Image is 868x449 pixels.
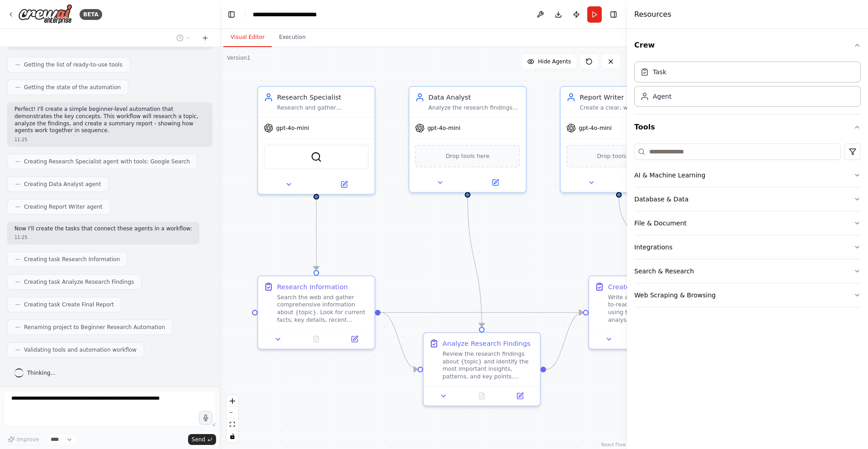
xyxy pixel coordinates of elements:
[443,350,534,380] div: Review the research findings about {topic} and identify the most important insights, patterns, an...
[223,28,272,47] button: Visual Editor
[17,436,39,443] span: Improve
[198,33,212,43] button: Start a new chat
[588,275,706,349] div: Create Final ReportWrite a comprehensive, easy-to-read report about {topic} using the research an...
[446,151,490,161] span: Drop tools here
[653,92,671,101] div: Agent
[272,28,313,47] button: Execution
[4,434,43,445] button: Improve
[296,334,336,345] button: No output available
[227,54,250,62] div: Version 1
[614,198,652,270] g: Edge from 26d6e84b-134f-43ef-94e0-cbb4da8d10e8 to 36c50152-19a1-4ac7-beb4-76ccff7a9750
[80,9,102,20] div: BETA
[608,293,700,324] div: Write a comprehensive, easy-to-read report about {topic} using the research and analysis. Create ...
[607,8,620,21] button: Hide right sidebar
[580,93,671,102] div: Report Writer
[226,395,238,442] div: React Flow controls
[14,136,205,143] div: 11:25
[14,234,192,241] div: 11:25
[18,4,72,24] img: Logo
[311,200,321,270] g: Edge from c932c365-52c5-4375-ad2f-05db9b1cd9f5 to 85c0d8a7-e0ff-4906-9ce5-5f228716ac36
[634,259,861,283] button: Search & Research
[634,9,671,20] h4: Resources
[620,177,673,188] button: Open in side panel
[427,124,460,132] span: gpt-4o-mini
[24,278,134,286] span: Creating task Analyze Research Findings
[24,158,190,165] span: Creating Research Specialist agent with tools: Google Search
[428,104,520,112] div: Analyze the research findings about {topic} and identify key patterns, insights, and important in...
[257,86,375,195] div: Research SpecialistResearch and gather comprehensive information about {topic} from reliable onli...
[381,308,418,374] g: Edge from 85c0d8a7-e0ff-4906-9ce5-5f228716ac36 to fcaa676c-055d-4337-bbc7-66111c5b6070
[225,8,238,21] button: Hide left sidebar
[277,282,348,291] div: Research Information
[634,33,861,58] button: Crew
[634,211,861,235] button: File & Document
[653,67,666,76] div: Task
[338,334,371,345] button: Open in side panel
[24,84,121,91] span: Getting the state of the automation
[24,346,137,353] span: Validating tools and automation workflow
[199,411,212,425] button: Click to speak your automation idea
[443,339,530,348] div: Analyze Research Findings
[253,10,345,19] nav: breadcrumb
[634,283,861,307] button: Web Scraping & Browsing
[24,256,120,263] span: Creating task Research Information
[462,390,502,401] button: No output available
[634,115,861,140] button: Tools
[276,124,309,132] span: gpt-4o-mini
[24,301,114,308] span: Creating task Create Final Report
[173,33,194,43] button: Switch to previous chat
[14,106,205,134] p: Perfect! I'll create a simple beginner-level automation that demonstrates the key concepts. This ...
[24,203,103,210] span: Creating Report Writer agent
[192,436,205,443] span: Send
[597,151,641,161] span: Drop tools here
[24,324,165,331] span: Renaming project to Beginner Research Automation
[277,93,369,102] div: Research Specialist
[546,308,583,374] g: Edge from fcaa676c-055d-4337-bbc7-66111c5b6070 to 36c50152-19a1-4ac7-beb4-76ccff7a9750
[608,282,671,291] div: Create Final Report
[634,235,861,259] button: Integrations
[634,58,861,114] div: Crew
[522,54,576,69] button: Hide Agents
[634,140,861,315] div: Tools
[468,177,522,188] button: Open in side panel
[409,86,527,193] div: Data AnalystAnalyze the research findings about {topic} and identify key patterns, insights, and ...
[463,198,486,327] g: Edge from 75e4d9e4-dd0b-4a5a-bfcc-61f05eec2ab5 to fcaa676c-055d-4337-bbc7-66111c5b6070
[226,395,238,407] button: zoom in
[24,61,123,68] span: Getting the list of ready-to-use tools
[188,434,216,445] button: Send
[257,275,375,349] div: Research InformationSearch the web and gather comprehensive information about {topic}. Look for c...
[560,86,678,193] div: Report WriterCreate a clear, well-structured final report about {topic} based on research and ana...
[226,430,238,442] button: toggle interactivity
[381,308,583,317] g: Edge from 85c0d8a7-e0ff-4906-9ce5-5f228716ac36 to 36c50152-19a1-4ac7-beb4-76ccff7a9750
[24,181,101,188] span: Creating Data Analyst agent
[14,225,192,233] p: Now I'll create the tasks that connect these agents in a workflow:
[311,151,322,162] img: SerplyWebSearchTool
[423,332,541,406] div: Analyze Research FindingsReview the research findings about {topic} and identify the most importa...
[504,390,536,401] button: Open in side panel
[27,369,56,377] span: Thinking...
[226,419,238,430] button: fit view
[634,187,861,211] button: Database & Data
[277,104,369,112] div: Research and gather comprehensive information about {topic} from reliable online sources
[634,163,861,187] button: AI & Machine Learning
[538,58,571,65] span: Hide Agents
[277,293,369,324] div: Search the web and gather comprehensive information about {topic}. Look for current facts, key de...
[579,124,612,132] span: gpt-4o-mini
[428,93,520,102] div: Data Analyst
[580,104,671,112] div: Create a clear, well-structured final report about {topic} based on research and analysis
[601,442,626,447] a: React Flow attribution
[226,407,238,419] button: zoom out
[317,179,371,190] button: Open in side panel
